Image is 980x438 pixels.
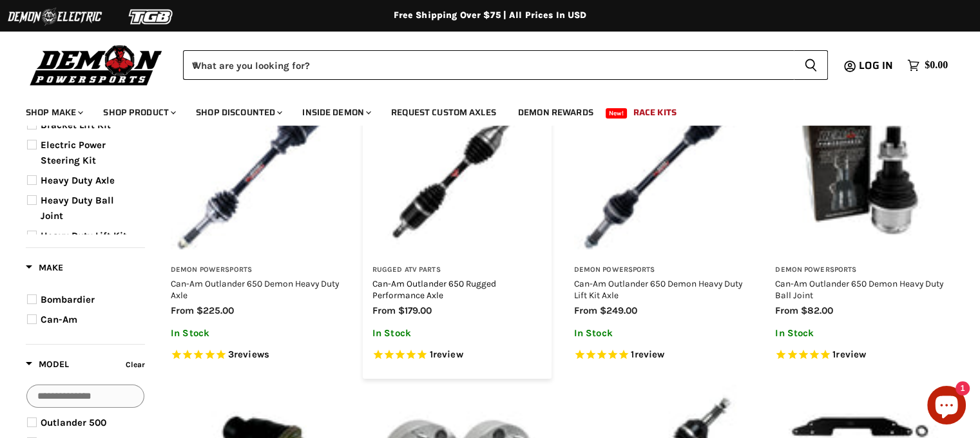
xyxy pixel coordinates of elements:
span: Bombardier [41,294,95,305]
span: 1 reviews [430,348,463,360]
a: Shop Discounted [186,99,290,126]
p: In Stock [775,328,945,339]
span: from [171,305,194,316]
span: Rated 5.0 out of 5 stars 1 reviews [372,348,542,362]
p: In Stock [372,328,542,339]
h3: Demon Powersports [775,265,945,275]
img: Can-Am Outlander 650 Rugged Performance Axle [372,87,542,256]
span: New! [606,108,628,119]
form: Product [183,50,828,80]
h3: Demon Powersports [171,265,340,275]
span: from [574,305,597,316]
a: Can-Am Outlander 650 Demon Heavy Duty Ball Joint [775,278,943,300]
span: Outlander 500 [41,417,106,428]
a: Demon Rewards [508,99,603,126]
img: Can-Am Outlander 650 Demon Heavy Duty Ball Joint [775,87,945,256]
span: from [372,305,396,316]
a: Shop Make [16,99,91,126]
a: Inside Demon [293,99,379,126]
span: Rated 5.0 out of 5 stars 1 reviews [574,348,744,362]
input: When autocomplete results are available use up and down arrows to review and enter to select [183,50,794,80]
inbox-online-store-chat: Shopify online store chat [923,386,970,428]
span: Model [26,359,69,370]
a: Shop Product [93,99,184,126]
span: $225.00 [197,305,234,316]
span: Rated 5.0 out of 5 stars 3 reviews [171,348,340,362]
span: reviews [234,348,269,360]
a: Can-Am Outlander 650 Demon Heavy Duty Axle [171,278,339,300]
span: Heavy Duty Lift Kit Axle [41,230,127,257]
span: 1 reviews [631,348,664,360]
span: Make [26,262,63,273]
button: Clear filter by Model [122,357,145,375]
span: $0.00 [925,59,948,71]
span: $249.00 [600,305,637,316]
span: 3 reviews [228,348,269,360]
span: review [836,348,866,360]
img: Can-Am Outlander 650 Demon Heavy Duty Axle [171,87,340,256]
a: Can-Am Outlander 650 Demon Heavy Duty Lift Kit Axle [574,278,742,300]
span: review [433,348,463,360]
a: Race Kits [624,99,686,126]
a: Log in [853,60,901,71]
span: Heavy Duty Ball Joint [41,195,114,222]
span: $179.00 [398,305,432,316]
button: Search [794,50,828,80]
img: Can-Am Outlander 650 Demon Heavy Duty Lift Kit Axle [574,87,744,256]
img: TGB Logo 2 [103,5,200,29]
h3: Demon Powersports [574,265,744,275]
span: 1 reviews [832,348,866,360]
span: Electric Power Steering Kit [41,139,106,166]
p: In Stock [574,328,744,339]
span: Rated 5.0 out of 5 stars 1 reviews [775,348,945,362]
button: Filter by Make [26,262,63,278]
a: Can-Am Outlander 650 Rugged Performance Axle [372,278,496,300]
img: Demon Electric Logo 2 [6,5,103,29]
img: Demon Powersports [26,42,167,88]
span: from [775,305,798,316]
span: Can-Am [41,314,77,325]
a: Request Custom Axles [381,99,506,126]
span: review [634,348,664,360]
button: Filter by Model [26,358,69,374]
span: Heavy Duty Axle [41,175,115,186]
h3: Rugged ATV Parts [372,265,542,275]
p: In Stock [171,328,340,339]
span: Log in [859,57,893,73]
span: $82.00 [801,305,833,316]
a: $0.00 [901,56,954,75]
input: Search Options [26,385,144,408]
ul: Main menu [16,94,945,126]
